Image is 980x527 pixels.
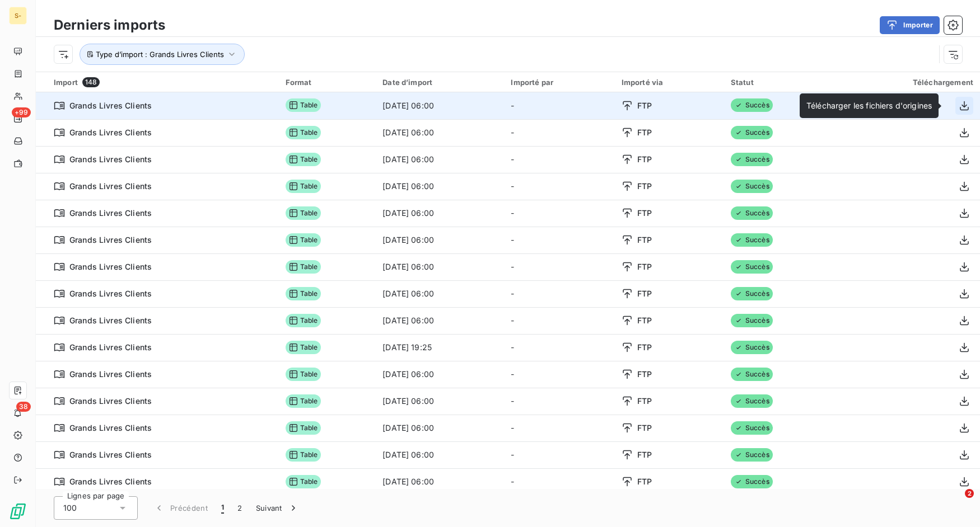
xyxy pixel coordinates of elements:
span: Succès [731,126,773,139]
span: Grands Livres Clients [69,342,152,353]
span: Succès [731,314,773,327]
span: Succès [731,287,773,300]
span: +99 [12,107,31,117]
span: FTP [637,127,652,138]
td: - [504,227,614,253]
span: FTP [637,288,652,299]
td: [DATE] 06:00 [376,227,504,253]
span: Table [286,448,321,462]
div: Téléchargement [841,78,973,87]
span: Table [286,394,321,408]
span: 38 [16,402,31,412]
td: - [504,334,614,361]
div: S- [9,7,27,25]
span: Type d’import : Grands Livres Clients [96,50,224,59]
td: [DATE] 06:00 [376,146,504,173]
td: [DATE] 06:00 [376,468,504,495]
span: Grands Livres Clients [69,154,152,165]
td: [DATE] 06:00 [376,173,504,200]
td: [DATE] 06:00 [376,307,504,334]
td: - [504,173,614,200]
span: FTP [637,396,652,407]
div: Statut [731,78,827,87]
td: [DATE] 06:00 [376,361,504,388]
span: Grands Livres Clients [69,315,152,326]
td: - [504,119,614,146]
span: Grands Livres Clients [69,100,152,111]
span: FTP [637,154,652,165]
td: [DATE] 06:00 [376,280,504,307]
span: Table [286,233,321,247]
span: FTP [637,315,652,326]
td: - [504,253,614,280]
td: - [504,280,614,307]
span: Table [286,314,321,327]
span: Succès [731,368,773,381]
span: Grands Livres Clients [69,261,152,272]
td: [DATE] 06:00 [376,200,504,227]
td: - [504,388,614,415]
div: Import [54,77,272,87]
div: Importé par [511,78,608,87]
span: Succès [731,98,773,112]
button: Type d’import : Grands Livres Clients [80,44,245,65]
span: FTP [637,449,652,460]
td: [DATE] 06:00 [376,92,504,119]
td: [DATE] 19:25 [376,334,504,361]
td: - [504,468,614,495]
span: Table [286,421,321,435]
span: Table [286,341,321,354]
span: Table [286,475,321,488]
span: Succès [731,475,773,488]
div: Format [286,78,370,87]
span: Table [286,368,321,381]
span: Table [286,126,321,139]
td: [DATE] 06:00 [376,441,504,468]
div: Date d’import [382,78,497,87]
span: FTP [637,422,652,434]
span: FTP [637,342,652,353]
span: Grands Livres Clients [69,127,152,138]
td: - [504,415,614,441]
span: 148 [82,77,100,87]
span: 2 [965,489,974,498]
td: [DATE] 06:00 [376,388,504,415]
span: Succès [731,153,773,166]
span: Grands Livres Clients [69,396,152,407]
span: Table [286,287,321,300]
span: Table [286,206,321,220]
button: Importer [880,16,940,34]
span: Table [286,260,321,274]
span: Grands Livres Clients [69,288,152,299]
span: Succès [731,341,773,354]
span: Succès [731,421,773,435]
td: - [504,441,614,468]
iframe: Intercom live chat [942,489,969,516]
span: 100 [63,502,77,514]
td: [DATE] 06:00 [376,119,504,146]
td: - [504,92,614,119]
h3: Derniers imports [54,15,165,35]
td: [DATE] 06:00 [376,415,504,441]
button: 1 [214,496,231,520]
span: Grands Livres Clients [69,449,152,460]
span: Succès [731,180,773,193]
span: Grands Livres Clients [69,234,152,246]
span: Grands Livres Clients [69,208,152,219]
span: Grands Livres Clients [69,369,152,380]
span: Table [286,180,321,193]
td: [DATE] 06:00 [376,253,504,280]
span: Table [286,153,321,166]
span: FTP [637,234,652,246]
button: Suivant [249,496,306,520]
span: Succès [731,448,773,462]
button: 2 [231,496,249,520]
div: Importé via [622,78,717,87]
td: - [504,307,614,334]
button: Précédent [147,496,214,520]
span: Succès [731,260,773,274]
td: - [504,200,614,227]
span: FTP [637,208,652,219]
span: Grands Livres Clients [69,422,152,434]
td: - [504,146,614,173]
